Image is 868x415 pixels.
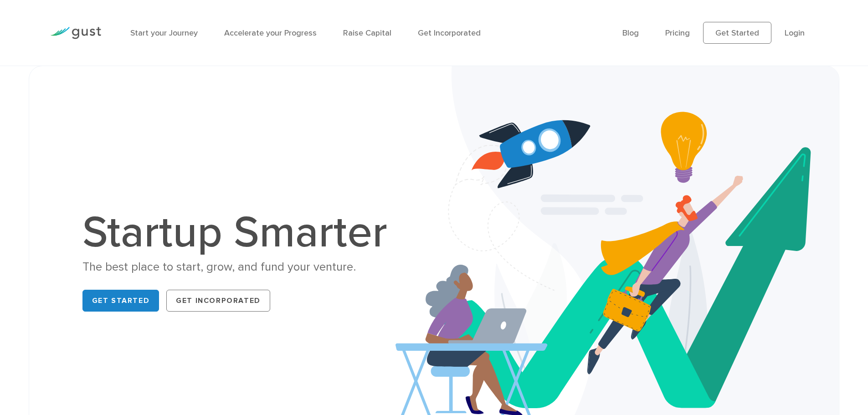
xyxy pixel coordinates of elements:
[130,28,198,38] a: Start your Journey
[82,290,159,312] a: Get Started
[166,290,270,312] a: Get Incorporated
[418,28,481,38] a: Get Incorporated
[785,28,805,38] a: Login
[622,28,639,38] a: Blog
[224,28,317,38] a: Accelerate your Progress
[703,22,771,44] a: Get Started
[665,28,690,38] a: Pricing
[50,27,101,39] img: Gust Logo
[82,259,397,275] div: The best place to start, grow, and fund your venture.
[343,28,391,38] a: Raise Capital
[82,211,397,255] h1: Startup Smarter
